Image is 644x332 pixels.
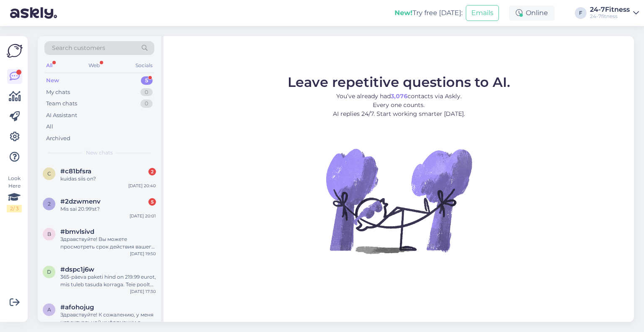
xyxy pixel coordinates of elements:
[52,44,105,52] span: Search customers
[140,99,153,108] div: 0
[86,149,113,157] span: New chats
[575,7,587,19] div: F
[60,167,91,175] span: #c81bfsra
[130,213,156,219] div: [DATE] 20:01
[391,92,408,100] b: 3,076
[509,5,555,21] div: Online
[60,205,156,213] div: Mis sai 20.99'st?
[130,288,156,295] div: [DATE] 17:30
[46,123,53,131] div: All
[60,228,94,235] span: #bmvlsivd
[87,60,101,71] div: Web
[395,9,413,17] b: New!
[60,303,94,311] span: #afohojug
[47,306,51,313] span: a
[47,269,51,275] span: d
[47,170,51,177] span: c
[60,235,156,251] div: Здравствуйте! Вы можете просмотреть срок действия вашего пакета на нашем сайте, войдя в свою учет...
[60,266,94,273] span: #dspc1j6w
[46,88,70,97] div: My chats
[60,198,101,205] span: #2dzwmenv
[60,175,156,183] div: kuidas siis on?
[590,6,630,13] div: 24-7Fitness
[134,60,154,71] div: Socials
[323,125,474,276] img: No Chat active
[288,92,510,118] p: You’ve already had contacts via Askly. Every one counts. AI replies 24/7. Start working smarter [...
[7,175,22,212] div: Look Here
[60,311,156,326] div: Здравствуйте! К сожалению, у меня нет актуальной информации о точной дате открытия зала на [GEOGR...
[46,134,70,143] div: Archived
[140,88,153,97] div: 0
[130,251,156,257] div: [DATE] 19:50
[128,183,156,189] div: [DATE] 20:40
[466,5,499,21] button: Emails
[395,8,462,18] div: Try free [DATE]:
[7,205,22,212] div: 2 / 3
[141,76,153,85] div: 5
[44,60,54,71] div: All
[288,74,510,90] span: Leave repetitive questions to AI.
[590,6,639,20] a: 24-7Fitness24-7fitness
[46,111,77,120] div: AI Assistant
[47,231,51,237] span: b
[148,198,156,206] div: 5
[46,76,59,85] div: New
[148,168,156,175] div: 2
[7,43,23,59] img: Askly Logo
[48,201,51,207] span: 2
[60,273,156,288] div: 365-päeva paketi hind on 219.99 eurot, mis tuleb tasuda korraga. Teie poolt märgitud hinnavahe va...
[590,13,630,20] div: 24-7fitness
[46,99,77,108] div: Team chats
